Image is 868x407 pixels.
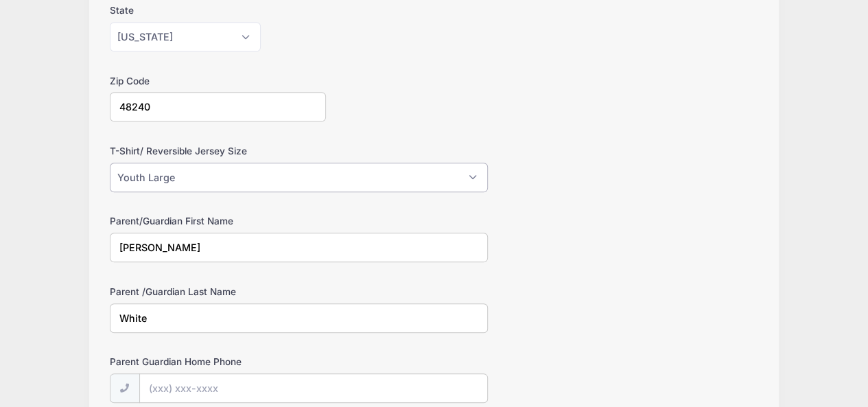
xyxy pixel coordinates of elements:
[110,355,326,369] label: Parent Guardian Home Phone
[110,144,326,158] label: T-Shirt/ Reversible Jersey Size
[110,214,326,228] label: Parent/Guardian First Name
[139,373,488,403] input: (xxx) xxx-xxxx
[110,285,326,299] label: Parent /Guardian Last Name
[110,3,326,17] label: State
[110,92,326,121] input: xxxxx
[110,74,326,88] label: Zip Code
